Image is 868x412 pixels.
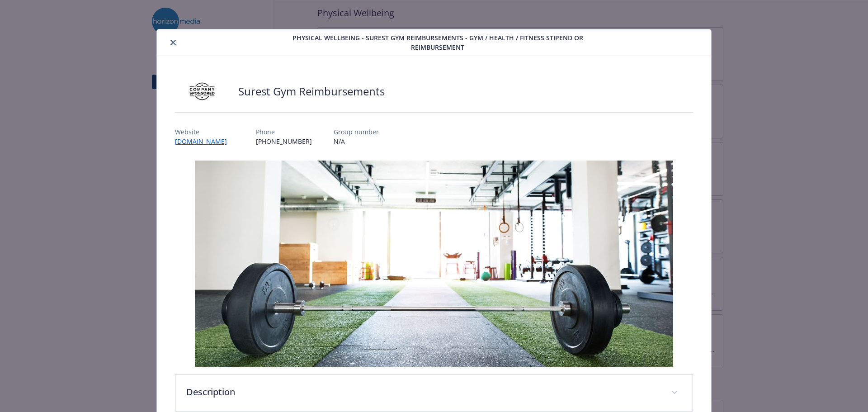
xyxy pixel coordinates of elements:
p: Description [186,385,660,399]
button: close [168,37,179,48]
div: Description [175,374,693,412]
span: Physical Wellbeing - Surest Gym Reimbursements - Gym / Health / Fitness Stipend or reimbursement [274,33,602,52]
p: Website [175,127,234,137]
a: [DOMAIN_NAME] [175,137,234,146]
img: banner [195,161,673,367]
p: Phone [256,127,312,137]
p: Group number [334,127,379,137]
h2: Surest Gym Reimbursements [238,84,385,99]
img: Company Sponsored [175,78,229,105]
p: [PHONE_NUMBER] [256,137,312,146]
p: N/A [334,137,379,146]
